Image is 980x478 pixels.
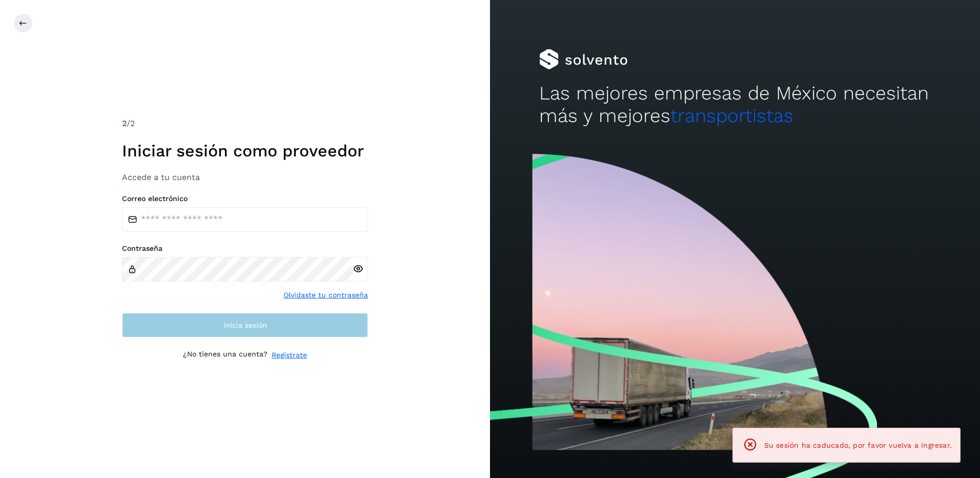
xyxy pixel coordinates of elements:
[272,350,307,361] a: Regístrate
[183,350,268,361] p: ¿No tienes una cuenta?
[122,194,368,203] label: Correo electrónico
[122,118,127,128] span: 2
[670,105,793,127] span: transportistas
[122,141,368,161] h1: Iniciar sesión como proveedor
[223,322,267,329] span: Inicia sesión
[764,441,952,449] span: Su sesión ha caducado, por favor vuelva a ingresar.
[122,117,368,130] div: /2
[283,290,368,301] a: Olvidaste tu contraseña
[122,313,368,337] button: Inicia sesión
[122,244,368,253] label: Contraseña
[539,82,931,128] h2: Las mejores empresas de México necesitan más y mejores
[122,172,368,182] h3: Accede a tu cuenta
